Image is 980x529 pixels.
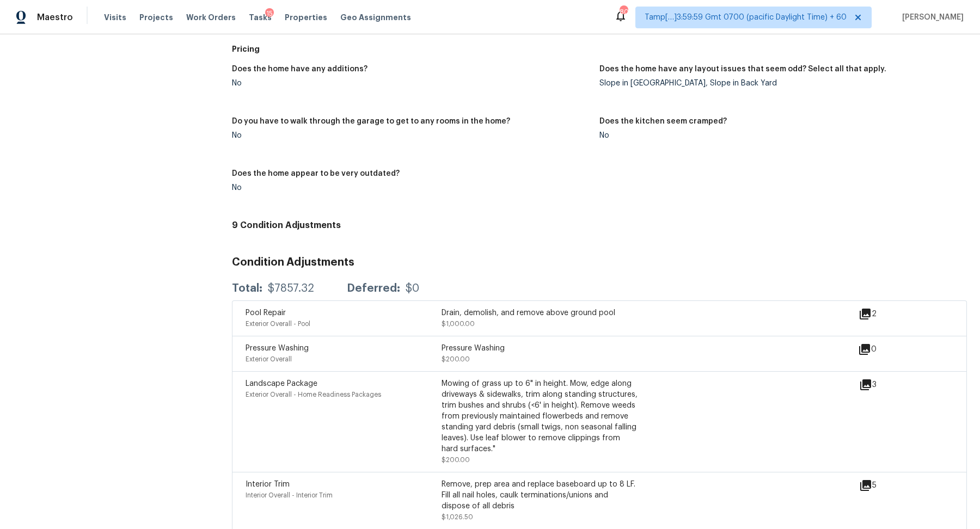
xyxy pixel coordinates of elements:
div: Pressure Washing [442,343,638,354]
span: $1,026.50 [442,514,473,520]
span: Tamp[…]3:59:59 Gmt 0700 (pacific Daylight Time) + 60 [645,12,847,23]
span: Properties [285,12,327,23]
h5: Does the home have any additions? [232,65,367,73]
h5: Does the home have any layout issues that seem odd? Select all that apply. [599,65,886,73]
div: Drain, demolish, and remove above ground pool [442,307,638,318]
span: Interior Trim [246,481,290,488]
div: Slope in [GEOGRAPHIC_DATA], Slope in Back Yard [599,79,958,87]
span: Landscape Package [246,380,317,387]
h4: 9 Condition Adjustments [232,220,967,231]
h5: Does the home appear to be very outdated? [232,170,400,177]
span: Projects [139,12,173,23]
span: $200.00 [442,356,470,362]
div: No [232,132,591,139]
span: $1,000.00 [442,321,475,327]
div: $7857.32 [268,283,314,294]
span: Exterior Overall - Home Readiness Packages [246,391,381,398]
span: [PERSON_NAME] [898,12,964,23]
span: Exterior Overall - Pool [246,321,310,327]
h5: Does the kitchen seem cramped? [599,118,727,125]
div: 800 [620,7,627,17]
span: Visits [104,12,126,23]
div: 0 [858,343,911,356]
div: No [232,79,591,87]
span: Tasks [249,14,272,21]
div: 15 [265,8,274,19]
h3: Condition Adjustments [232,257,967,268]
div: 5 [859,479,911,492]
span: Maestro [37,12,73,23]
div: 3 [859,378,911,391]
h5: Do you have to walk through the garage to get to any rooms in the home? [232,118,510,125]
div: Remove, prep area and replace baseboard up to 8 LF. Fill all nail holes, caulk terminations/union... [442,479,638,512]
div: Deferred: [347,283,400,294]
span: Exterior Overall [246,356,292,362]
div: No [232,184,591,192]
span: $200.00 [442,457,470,463]
div: 2 [859,307,911,321]
h5: Pricing [232,44,967,54]
span: Pool Repair [246,309,286,317]
div: Total: [232,283,262,294]
div: $0 [406,283,419,294]
div: No [599,132,958,139]
span: Interior Overall - Interior Trim [246,492,333,499]
span: Geo Assignments [340,12,411,23]
span: Work Orders [186,12,236,23]
span: Pressure Washing [246,345,309,352]
div: Mowing of grass up to 6" in height. Mow, edge along driveways & sidewalks, trim along standing st... [442,378,638,454]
